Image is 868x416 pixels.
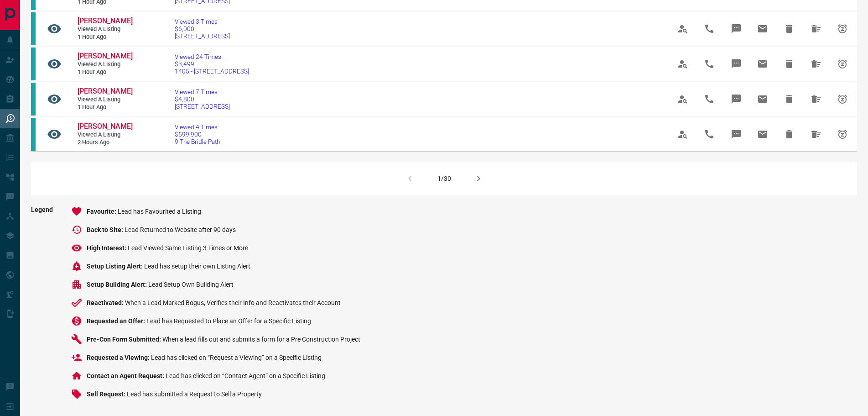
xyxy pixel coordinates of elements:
[31,118,36,151] div: condos.ca
[78,26,132,33] span: Viewed a Listing
[87,244,128,252] span: High Interest
[725,53,747,75] span: Message
[752,53,774,75] span: Email
[805,53,827,75] span: Hide All from Tammy Wiese
[78,122,133,131] span: [PERSON_NAME]
[175,123,220,145] a: Viewed 4 Times$599,9009 The Bridle Path
[78,87,133,95] span: [PERSON_NAME]
[78,68,132,76] span: 1 hour ago
[78,104,132,111] span: 1 hour ago
[832,53,853,75] span: Snooze
[78,139,132,147] span: 2 hours ago
[127,390,262,398] span: Lead has submitted a Request to Sell a Property
[175,103,230,110] span: [STREET_ADDRESS]
[87,390,127,398] span: Sell Request
[778,123,800,145] span: Hide
[175,88,230,95] span: Viewed 7 Times
[125,299,341,306] span: When a Lead Marked Bogus, Verifies their Info and Reactivates their Account
[698,88,720,110] span: Call
[175,88,230,110] a: Viewed 7 Times$4,800[STREET_ADDRESS]
[175,95,230,103] span: $4,800
[118,208,201,215] span: Lead has Favourited a Listing
[175,18,230,25] span: Viewed 3 Times
[31,47,36,80] div: condos.ca
[78,52,133,60] span: [PERSON_NAME]
[78,16,132,26] a: [PERSON_NAME]
[31,12,36,45] div: condos.ca
[166,372,325,379] span: Lead has clicked on “Contact Agent” on a Specific Listing
[805,123,827,145] span: Hide All from Jalen Jones
[175,53,249,75] a: Viewed 24 Times$3,4991405 - [STREET_ADDRESS]
[805,88,827,110] span: Hide All from Hope Jr Mbakadi
[175,25,230,32] span: $6,000
[175,131,220,138] span: $599,900
[725,18,747,40] span: Message
[175,18,230,40] a: Viewed 3 Times$6,000[STREET_ADDRESS]
[672,123,694,145] span: View Profile
[78,96,132,104] span: Viewed a Listing
[151,354,322,361] span: Lead has clicked on “Request a Viewing” on a Specific Listing
[672,53,694,75] span: View Profile
[128,244,248,252] span: Lead Viewed Same Listing 3 Times or More
[832,123,853,145] span: Snooze
[175,60,249,68] span: $3,499
[725,88,747,110] span: Message
[78,131,132,139] span: Viewed a Listing
[125,226,236,233] span: Lead Returned to Website after 90 days
[146,317,311,325] span: Lead has Requested to Place an Offer for a Specific Listing
[778,18,800,40] span: Hide
[698,53,720,75] span: Call
[175,53,249,60] span: Viewed 24 Times
[672,88,694,110] span: View Profile
[752,88,774,110] span: Email
[698,18,720,40] span: Call
[78,87,132,96] a: [PERSON_NAME]
[144,263,250,270] span: Lead has setup their own Listing Alert
[698,123,720,145] span: Call
[752,123,774,145] span: Email
[78,122,132,132] a: [PERSON_NAME]
[148,281,234,288] span: Lead Setup Own Building Alert
[805,18,827,40] span: Hide All from Hope Jr Mbakadi
[725,123,747,145] span: Message
[87,372,166,379] span: Contact an Agent Request
[31,206,53,407] span: Legend
[778,53,800,75] span: Hide
[87,226,125,233] span: Back to Site
[162,336,360,343] span: When a lead fills out and submits a form for a Pre Construction Project
[78,61,132,68] span: Viewed a Listing
[175,123,220,131] span: Viewed 4 Times
[832,18,853,40] span: Snooze
[31,83,36,116] div: condos.ca
[87,281,148,288] span: Setup Building Alert
[832,88,853,110] span: Snooze
[175,138,220,145] span: 9 The Bridle Path
[78,16,133,25] span: [PERSON_NAME]
[87,336,162,343] span: Pre-Con Form Submitted
[752,18,774,40] span: Email
[87,354,151,361] span: Requested a Viewing
[778,88,800,110] span: Hide
[78,52,132,61] a: [PERSON_NAME]
[78,33,132,41] span: 1 hour ago
[87,263,144,270] span: Setup Listing Alert
[672,18,694,40] span: View Profile
[87,208,118,215] span: Favourite
[175,32,230,40] span: [STREET_ADDRESS]
[175,68,249,75] span: 1405 - [STREET_ADDRESS]
[87,299,125,306] span: Reactivated
[437,175,451,182] div: 1/30
[87,317,146,325] span: Requested an Offer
